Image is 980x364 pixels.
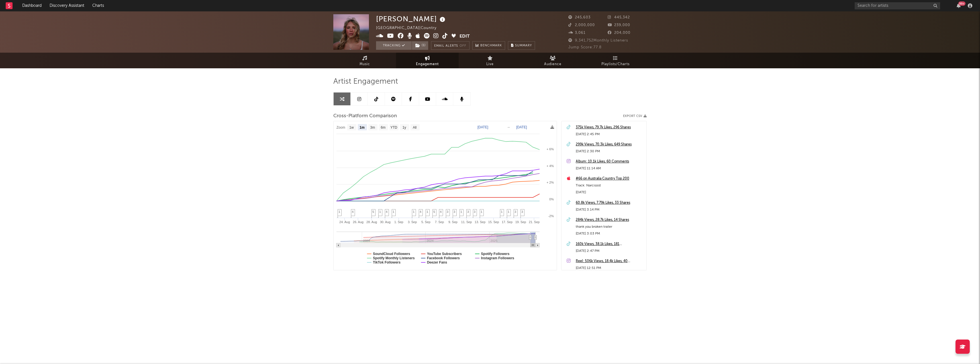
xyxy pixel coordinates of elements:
span: 4 [440,210,442,213]
span: 1 [338,210,340,213]
a: Audience [521,53,584,68]
text: YouTube Subscribers [427,252,462,256]
text: → [507,125,510,129]
text: YTD [390,126,397,129]
span: Cross-Platform Comparison [333,113,397,120]
button: 99+ [957,3,961,8]
button: Export CSV [623,114,647,118]
div: [DATE] 11:14 AM [576,165,644,172]
span: 1 [413,210,415,213]
a: Music [333,53,396,68]
span: Summary [515,44,532,47]
div: 284k Views, 28.7k Likes, 14 Shares [576,217,644,223]
div: thank you broken trailer [576,223,644,230]
input: Search for artists [855,2,940,9]
a: 60.8k Views, 7.79k Likes, 33 Shares [576,200,644,206]
span: 1 [481,210,482,213]
text: 21. Sep [529,220,540,224]
span: 9,341,752 Monthly Listeners [568,39,628,42]
div: [PERSON_NAME] [376,14,447,24]
text: 19. Sep [515,220,526,224]
span: 4 [420,210,421,213]
a: Album: 10.1k Likes, 60 Comments [576,158,644,165]
div: [GEOGRAPHIC_DATA] | Country [376,25,443,32]
text: Deezer Fans [427,260,447,264]
span: Audience [544,61,562,68]
text: Spotify Followers [481,252,509,256]
a: 375k Views, 79.7k Likes, 296 Shares [576,124,644,131]
text: 7. Sep [435,220,444,224]
div: [DATE] 3:14 PM [576,206,644,213]
text: 0% [549,198,554,201]
text: -2% [548,214,554,218]
button: Summary [508,41,535,50]
text: 24. Aug [339,220,350,224]
text: 26. Aug [353,220,364,224]
div: [DATE] 2:30 PM [576,148,644,155]
span: 1 [379,210,381,213]
span: 3 [474,210,475,213]
div: [DATE] [576,189,644,196]
text: + 6% [547,147,554,151]
span: 204,000 [608,31,630,35]
span: 1 [393,210,394,213]
span: 3 [467,210,469,213]
span: Playlists/Charts [601,61,630,68]
button: Email AlertsOff [431,41,469,50]
span: Artist Engagement [333,78,398,85]
a: Reel: 506k Views, 18.4k Likes, 40 Comments [576,258,644,265]
a: 160k Views, 38.1k Likes, 181 [DEMOGRAPHIC_DATA] [576,241,644,248]
button: (1) [412,41,428,50]
text: 11. Sep [461,220,472,224]
span: 445,342 [608,16,630,19]
a: #66 on Australia Country Top 200 [576,175,644,182]
a: Live [459,53,521,68]
span: ( 1 ) [412,41,428,50]
span: Benchmark [480,42,502,49]
text: Zoom [336,126,345,129]
text: 1w [349,126,354,129]
div: [DATE] 2:45 PM [576,131,644,138]
span: 3 [447,210,448,213]
text: [DATE] [477,125,488,129]
span: 1 [426,210,428,213]
text: [DATE] [516,125,527,129]
span: 2,000,000 [568,23,595,27]
div: [DATE] 12:51 PM [576,265,644,272]
text: All [413,126,416,129]
a: Engagement [396,53,459,68]
a: Playlists/Charts [584,53,647,68]
span: Music [360,61,370,68]
span: 5 [372,210,374,213]
text: Facebook Followers [427,256,460,260]
div: 99 + [958,1,965,6]
span: 3,061 [568,31,585,35]
em: Off [460,44,466,48]
span: 3 [514,210,516,213]
text: 9. Sep [448,220,458,224]
button: Tracking [376,41,412,50]
span: 1 [460,210,462,213]
span: 239,000 [608,23,630,27]
span: 4 [352,210,354,213]
text: 17. Sep [502,220,513,224]
text: Instagram Followers [481,256,514,260]
text: 5. Sep [421,220,430,224]
div: [DATE] 2:47 PM [576,248,644,254]
text: 1y [403,126,406,129]
span: 3 [521,210,523,213]
a: Benchmark [472,41,505,50]
a: 299k Views, 70.3k Likes, 649 Shares [576,141,644,148]
span: 5 [433,210,435,213]
div: [DATE] 3:03 PM [576,230,644,237]
text: 3m [370,126,375,129]
text: SoundCloud Followers [373,252,410,256]
text: 28. Aug [366,220,377,224]
text: Spotify Monthly Listeners [373,256,415,260]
